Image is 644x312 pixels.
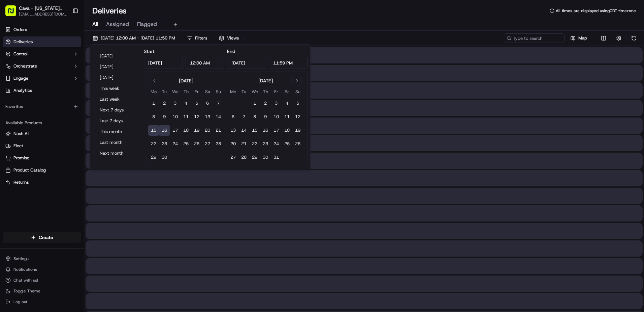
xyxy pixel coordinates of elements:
[213,98,224,109] button: 7
[13,143,23,149] span: Fleet
[282,125,292,136] button: 18
[3,118,81,128] div: Available Products
[228,152,238,163] button: 27
[21,105,89,110] span: [PERSON_NAME] [PERSON_NAME]
[56,123,58,128] span: •
[191,111,202,122] button: 12
[238,125,249,136] button: 14
[191,88,202,95] th: Friday
[104,86,123,95] button: See all
[18,44,121,51] input: Got a question? Start typing here...
[238,138,249,149] button: 21
[3,276,81,285] button: Chat with us!
[97,116,137,126] button: Last 7 days
[5,179,78,185] a: Returns
[170,98,181,109] button: 3
[181,125,191,136] button: 18
[13,155,29,161] span: Promise
[282,111,292,122] button: 11
[97,51,137,61] button: [DATE]
[4,148,54,160] a: 📗Knowledge Base
[228,111,238,122] button: 6
[3,61,81,72] button: Orchestrate
[249,88,260,95] th: Wednesday
[159,152,170,163] button: 30
[159,111,170,122] button: 9
[228,88,238,95] th: Monday
[7,98,18,109] img: Joana Marie Avellanoza
[292,111,303,122] button: 12
[216,33,242,43] button: Views
[13,278,38,283] span: Chat with us!
[260,111,271,122] button: 9
[97,62,137,72] button: [DATE]
[13,105,19,110] img: 1736555255976-a54dd68f-1ca7-489b-9aae-adbdc363a1c4
[92,5,127,16] h1: Deliveries
[213,125,224,136] button: 21
[5,143,78,149] a: Fleet
[90,33,178,43] button: [DATE] 12:00 AM - [DATE] 11:59 PM
[92,20,98,28] span: All
[39,234,53,241] span: Create
[13,167,46,173] span: Product Catalog
[202,125,213,136] button: 20
[47,167,82,173] a: Powered byPylon
[148,138,159,149] button: 22
[30,64,110,71] div: Start new chat
[7,152,12,157] div: 📗
[13,179,29,185] span: Returns
[54,148,111,160] a: 💻API Documentation
[3,36,81,47] a: Deliveries
[159,88,170,95] th: Tuesday
[504,33,565,43] input: Type to search
[271,152,282,163] button: 31
[3,232,81,243] button: Create
[184,33,210,43] button: Filters
[148,125,159,136] button: 15
[144,48,155,54] label: Start
[159,125,170,136] button: 16
[191,98,202,109] button: 5
[13,299,27,305] span: Log out
[13,75,28,81] span: Engage
[271,111,282,122] button: 10
[97,138,137,147] button: Last month
[249,111,260,122] button: 8
[202,111,213,122] button: 13
[19,5,67,11] button: Cava - [US_STATE][GEOGRAPHIC_DATA]
[292,88,303,95] th: Sunday
[13,267,37,272] span: Notifications
[13,131,29,137] span: Nash AI
[238,88,249,95] th: Tuesday
[181,98,191,109] button: 4
[148,98,159,109] button: 1
[227,48,235,54] label: End
[97,127,137,136] button: This month
[292,138,303,149] button: 26
[282,138,292,149] button: 25
[258,77,273,84] div: [DATE]
[3,286,81,296] button: Toggle Theme
[5,155,78,161] a: Promise
[21,123,55,128] span: [PERSON_NAME]
[14,64,26,77] img: 1727276513143-84d647e1-66c0-4f92-a045-3c9f9f5dfd92
[148,88,159,95] th: Monday
[91,105,93,110] span: •
[115,67,123,75] button: Start new chat
[144,57,183,69] input: Date
[3,128,81,139] button: Nash AI
[30,71,93,77] div: We're available if you need us!
[57,152,62,157] div: 💻
[292,76,302,85] button: Go to next month
[260,125,271,136] button: 16
[97,149,137,158] button: Next month
[629,33,639,43] button: Refresh
[7,27,123,38] p: Welcome 👋
[271,98,282,109] button: 3
[195,35,207,41] span: Filters
[170,125,181,136] button: 17
[292,125,303,136] button: 19
[7,64,19,77] img: 1736555255976-a54dd68f-1ca7-489b-9aae-adbdc363a1c4
[13,27,27,33] span: Orders
[159,138,170,149] button: 23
